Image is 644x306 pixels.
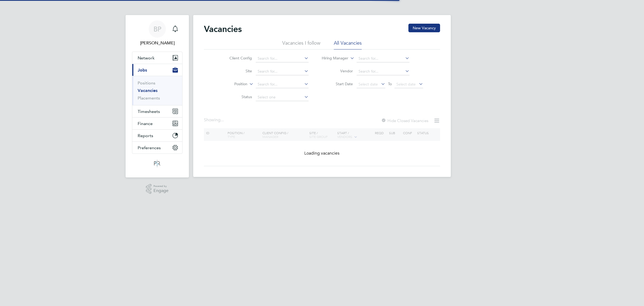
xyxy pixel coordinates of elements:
[138,133,153,138] span: Reports
[132,20,182,46] a: BP[PERSON_NAME]
[396,82,416,87] span: Select date
[132,64,182,76] button: Jobs
[256,55,309,62] input: Search for...
[358,82,378,87] span: Select date
[221,117,224,123] span: ...
[138,55,155,61] span: Network
[217,81,247,87] label: Position
[357,55,409,62] input: Search for...
[204,117,225,123] div: Showing
[221,56,252,61] label: Client Config
[152,159,162,168] img: psrsolutions-logo-retina.png
[132,76,182,105] div: Jobs
[322,69,353,73] label: Vendor
[132,105,182,117] button: Timesheets
[357,68,409,75] input: Search for...
[322,81,353,86] label: Start Date
[132,142,182,154] button: Preferences
[204,24,242,34] h2: Vacancies
[153,26,161,33] span: BP
[132,40,182,46] span: Ben Perkin
[138,121,153,126] span: Finance
[386,80,393,87] span: To
[381,118,428,123] label: Hide Closed Vacancies
[256,81,309,88] input: Search for...
[256,94,309,101] input: Select one
[221,69,252,73] label: Site
[138,80,155,86] a: Positions
[138,88,158,93] a: Vacancies
[334,40,362,49] li: All Vacancies
[138,95,160,101] a: Placements
[138,67,147,73] span: Jobs
[153,188,169,193] span: Engage
[317,56,348,61] label: Hiring Manager
[138,109,160,114] span: Timesheets
[282,40,320,49] li: Vacancies I follow
[146,184,169,194] a: Powered byEngage
[132,118,182,129] button: Finance
[132,52,182,64] button: Network
[132,159,182,168] a: Go to home page
[138,145,161,150] span: Preferences
[256,68,309,75] input: Search for...
[153,184,169,188] span: Powered by
[221,94,252,99] label: Status
[408,24,440,32] button: New Vacancy
[126,15,189,177] nav: Main navigation
[132,130,182,141] button: Reports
